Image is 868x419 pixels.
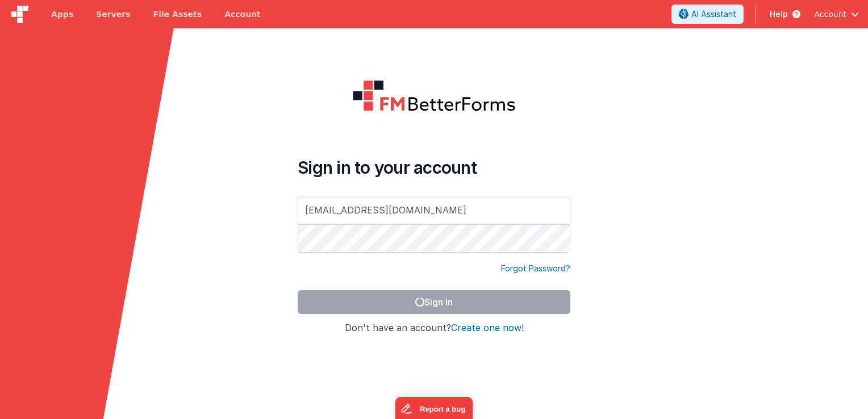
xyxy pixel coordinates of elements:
button: Sign In [298,290,570,314]
a: Forgot Password? [501,263,570,274]
input: Email Address [298,196,570,224]
span: Help [770,9,788,20]
button: Account [814,9,859,20]
span: Account [814,9,846,20]
h4: Sign in to your account [298,157,570,178]
button: AI Assistant [671,5,744,24]
h4: Don't have an account? [298,323,570,333]
span: Apps [51,9,73,20]
span: Servers [96,9,130,20]
button: Create one now! [451,323,524,333]
span: File Assets [153,9,202,20]
span: AI Assistant [691,9,736,20]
